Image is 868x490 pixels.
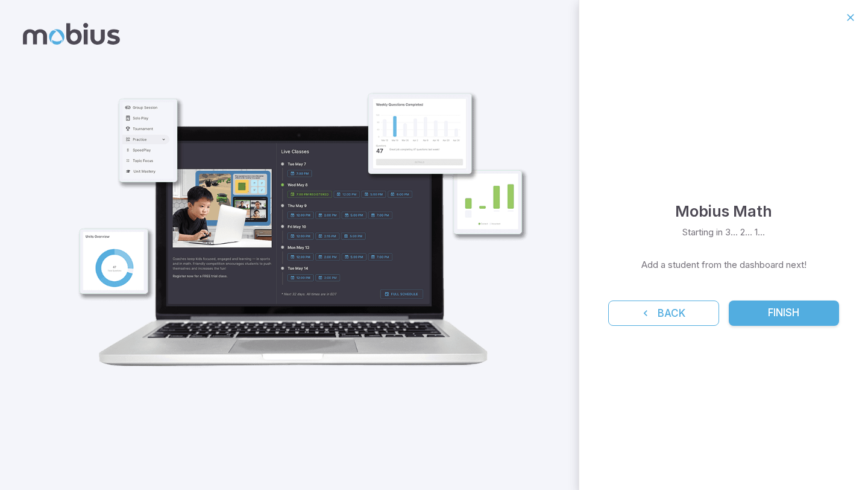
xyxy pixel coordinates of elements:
[55,80,543,406] img: parent_6-illustration
[608,301,719,326] button: Back
[675,199,772,223] h4: Mobius Math
[682,226,765,239] p: Starting in 3... 2... 1...
[641,258,807,272] p: Add a student from the dashboard next!
[729,301,840,326] button: Finish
